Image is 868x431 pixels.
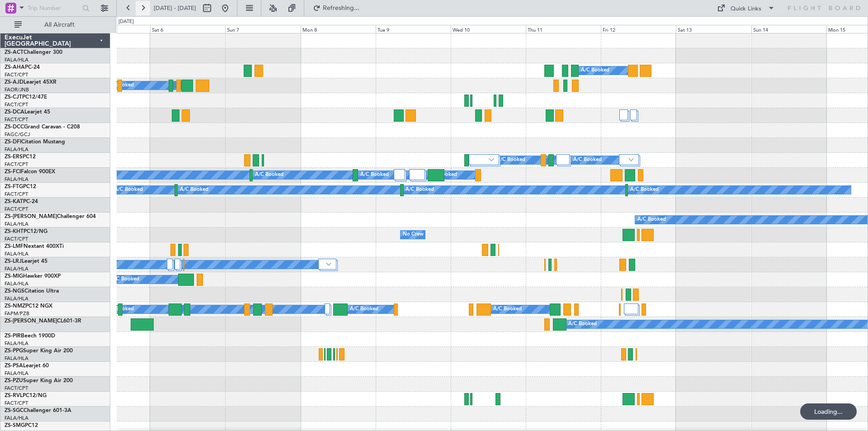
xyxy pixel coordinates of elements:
[5,214,57,219] span: ZS-[PERSON_NAME]
[5,109,24,115] span: ZS-DCA
[489,158,494,161] img: arrow-gray.svg
[5,154,23,160] span: ZS-ERS
[5,259,47,264] a: ZS-LRJLearjet 45
[376,25,451,33] div: Tue 9
[5,139,21,145] span: ZS-DFI
[5,393,23,398] span: ZS-RVL
[5,154,36,160] a: ZS-ERSPC12
[5,295,28,302] a: FALA/HLA
[5,50,62,55] a: ZS-ACTChallenger 300
[5,80,24,85] span: ZS-AJD
[5,363,23,369] span: ZS-PSA
[5,184,23,189] span: ZS-FTG
[5,378,73,384] a: ZS-PZUSuper King Air 200
[637,213,666,227] div: A/C Booked
[5,199,23,204] span: ZS-KAT
[5,206,28,213] a: FACT/CPT
[581,64,609,77] div: A/C Booked
[5,251,28,257] a: FALA/HLA
[5,423,25,428] span: ZS-SMG
[5,408,71,413] a: ZS-SGCChallenger 601-3A
[5,131,30,138] a: FAGC/GCJ
[406,183,434,197] div: A/C Booked
[5,176,28,183] a: FALA/HLA
[309,1,363,15] button: Refreshing...
[5,161,28,168] a: FACT/CPT
[5,229,47,234] a: ZS-KHTPC12/NG
[255,168,283,182] div: A/C Booked
[5,124,80,130] a: ZS-DCCGrand Caravan - C208
[5,370,28,377] a: FALA/HLA
[5,259,22,264] span: ZS-LRJ
[5,348,73,354] a: ZS-PPGSuper King Air 200
[150,25,225,33] div: Sat 6
[712,1,779,15] button: Quick Links
[5,50,24,55] span: ZS-ACT
[5,244,64,249] a: ZS-LMFNextant 400XTi
[322,5,360,11] span: Refreshing...
[5,318,57,324] span: ZS-[PERSON_NAME]
[5,265,28,272] a: FALA/HLA
[5,333,55,339] a: ZS-PIRBeech 1900D
[497,153,525,167] div: A/C Booked
[5,289,24,294] span: ZS-NGS
[5,400,28,407] a: FACT/CPT
[731,5,761,14] div: Quick Links
[5,65,25,70] span: ZS-AHA
[5,340,28,347] a: FALA/HLA
[5,124,24,130] span: ZS-DCC
[451,25,526,33] div: Wed 10
[5,184,36,189] a: ZS-FTGPC12
[5,303,52,309] a: ZS-NMZPC12 NGX
[526,25,601,33] div: Thu 11
[5,221,28,227] a: FALA/HLA
[5,363,49,369] a: ZS-PSALearjet 60
[118,18,134,26] div: [DATE]
[800,403,857,420] div: Loading...
[5,169,21,175] span: ZS-FCI
[5,57,28,63] a: FALA/HLA
[5,116,28,123] a: FACT/CPT
[5,333,21,339] span: ZS-PIR
[5,355,28,362] a: FALA/HLA
[5,95,22,100] span: ZS-CJT
[180,183,208,197] div: A/C Booked
[5,274,23,279] span: ZS-MIG
[5,289,59,294] a: ZS-NGSCitation Ultra
[114,183,143,197] div: A/C Booked
[5,109,50,115] a: ZS-DCALearjet 45
[350,303,378,316] div: A/C Booked
[225,25,300,33] div: Sun 7
[5,169,55,175] a: ZS-FCIFalcon 900EX
[5,280,28,287] a: FALA/HLA
[628,158,634,161] img: arrow-gray.svg
[5,146,28,153] a: FALA/HLA
[111,273,139,286] div: A/C Booked
[5,86,29,93] a: FAOR/JNB
[5,378,23,384] span: ZS-PZU
[601,25,676,33] div: Fri 12
[403,228,424,242] div: No Crew
[360,168,389,182] div: A/C Booked
[5,415,28,422] a: FALA/HLA
[24,22,95,28] span: All Aircraft
[5,274,61,279] a: ZS-MIGHawker 900XP
[5,71,28,78] a: FACT/CPT
[301,25,376,33] div: Mon 8
[751,25,826,33] div: Sun 14
[5,199,38,204] a: ZS-KATPC-24
[5,393,47,398] a: ZS-RVLPC12/NG
[5,236,28,242] a: FACT/CPT
[676,25,751,33] div: Sat 13
[493,303,522,316] div: A/C Booked
[5,318,81,324] a: ZS-[PERSON_NAME]CL601-3R
[5,95,47,100] a: ZS-CJTPC12/47E
[5,348,23,354] span: ZS-PPG
[573,153,602,167] div: A/C Booked
[5,408,24,413] span: ZS-SGC
[5,80,57,85] a: ZS-AJDLearjet 45XR
[28,1,80,15] input: Trip Number
[568,317,597,331] div: A/C Booked
[5,244,24,249] span: ZS-LMF
[154,4,196,12] span: [DATE] - [DATE]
